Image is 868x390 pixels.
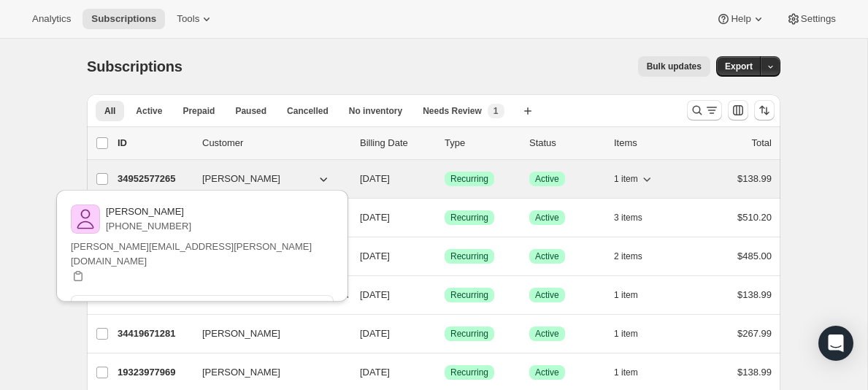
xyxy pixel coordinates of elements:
[737,328,772,339] span: $267.99
[716,56,761,77] button: Export
[445,136,518,150] div: Type
[360,136,433,150] p: Billing Date
[32,13,71,25] span: Analytics
[614,136,687,150] div: Items
[136,105,162,117] span: Active
[614,367,638,378] span: 1 item
[731,13,750,25] span: Help
[450,289,488,301] span: Recurring
[614,169,654,189] button: 1 item
[71,240,334,269] p: [PERSON_NAME][EMAIL_ADDRESS][PERSON_NAME][DOMAIN_NAME]
[193,322,339,345] button: [PERSON_NAME]
[737,251,772,261] span: $485.00
[202,136,348,150] p: Customer
[614,173,638,185] span: 1 item
[82,9,165,29] button: Subscriptions
[535,328,559,340] span: Active
[614,285,654,305] button: 1 item
[752,136,772,150] p: Total
[360,367,390,378] span: [DATE]
[202,365,280,380] span: [PERSON_NAME]
[737,289,772,300] span: $138.99
[638,56,710,77] button: Bulk updates
[818,326,853,361] div: Open Intercom Messenger
[535,251,559,262] span: Active
[71,295,334,316] button: View customer
[450,173,488,185] span: Recurring
[535,173,559,185] span: Active
[516,101,539,121] button: Create new view
[118,169,772,189] div: 34952577265[PERSON_NAME][DATE]SuccessRecurringSuccessActive1 item$138.99
[614,246,658,267] button: 2 items
[801,13,836,25] span: Settings
[728,100,748,121] button: Customize table column order and visibility
[235,105,266,117] span: Paused
[106,204,191,219] p: [PERSON_NAME]
[118,285,772,305] div: 37624611057[PERSON_NAME] [PERSON_NAME][DATE]SuccessRecurringSuccessActive1 item$138.99
[91,13,156,25] span: Subscriptions
[450,367,488,378] span: Recurring
[172,299,233,311] span: View customer
[360,212,390,223] span: [DATE]
[614,324,654,344] button: 1 item
[193,361,339,384] button: [PERSON_NAME]
[754,100,775,121] button: Sort the results
[360,251,390,261] span: [DATE]
[360,289,390,300] span: [DATE]
[118,207,772,228] div: 22406299889[PERSON_NAME][DATE]SuccessRecurringSuccessActive3 items$510.20
[183,105,215,117] span: Prepaid
[614,212,642,223] span: 3 items
[614,289,638,301] span: 1 item
[493,105,499,117] span: 1
[349,105,402,117] span: No inventory
[168,9,223,29] button: Tools
[614,251,642,262] span: 2 items
[450,251,488,262] span: Recurring
[360,328,390,339] span: [DATE]
[725,61,753,72] span: Export
[737,212,772,223] span: $510.20
[193,167,339,191] button: [PERSON_NAME]
[687,100,722,121] button: Search and filter results
[707,9,774,29] button: Help
[737,173,772,184] span: $138.99
[106,219,191,234] p: [PHONE_NUMBER]
[360,173,390,184] span: [DATE]
[202,172,280,186] span: [PERSON_NAME]
[737,367,772,378] span: $138.99
[23,9,80,29] button: Analytics
[535,212,559,223] span: Active
[450,212,488,223] span: Recurring
[87,58,183,74] span: Subscriptions
[118,326,191,341] p: 34419671281
[104,105,115,117] span: All
[614,328,638,340] span: 1 item
[118,324,772,344] div: 34419671281[PERSON_NAME][DATE]SuccessRecurringSuccessActive1 item$267.99
[535,367,559,378] span: Active
[423,105,482,117] span: Needs Review
[614,362,654,383] button: 1 item
[287,105,329,117] span: Cancelled
[450,328,488,340] span: Recurring
[777,9,845,29] button: Settings
[177,13,199,25] span: Tools
[535,289,559,301] span: Active
[647,61,702,72] span: Bulk updates
[118,172,191,186] p: 34952577265
[118,136,772,150] div: IDCustomerBilling DateTypeStatusItemsTotal
[118,246,772,267] div: 18490163441[PERSON_NAME][DATE]SuccessRecurringSuccessActive2 items$485.00
[202,326,280,341] span: [PERSON_NAME]
[118,362,772,383] div: 19323977969[PERSON_NAME][DATE]SuccessRecurringSuccessActive1 item$138.99
[118,136,191,150] p: ID
[118,365,191,380] p: 19323977969
[614,207,658,228] button: 3 items
[71,204,100,234] img: variant image
[529,136,602,150] p: Status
